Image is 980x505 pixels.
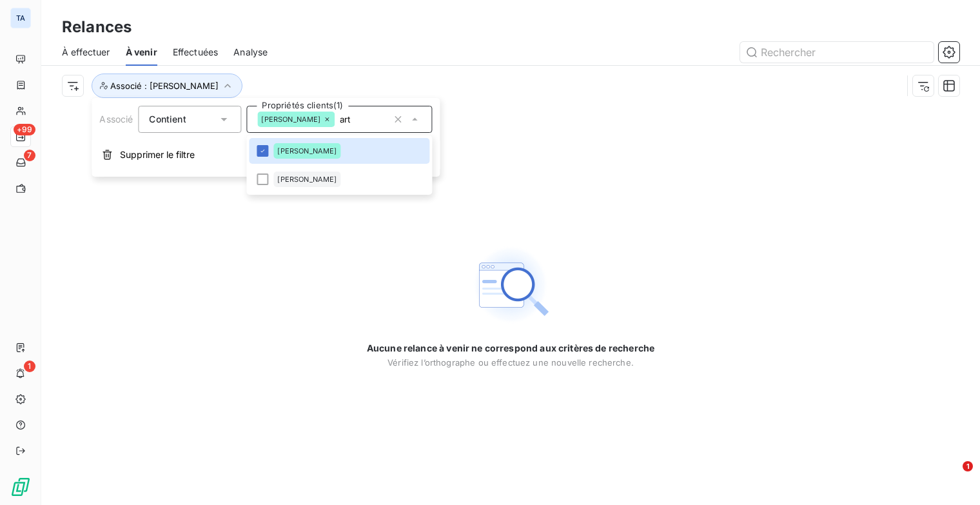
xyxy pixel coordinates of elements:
span: Vérifiez l’orthographe ou effectuez une nouvelle recherche. [387,357,634,368]
span: Effectuées [173,46,219,59]
h3: Relances [62,15,132,39]
span: [PERSON_NAME] [277,147,337,155]
span: Associé [99,114,133,124]
span: Contient [149,114,186,124]
div: TA [10,8,31,28]
input: Rechercher [740,42,934,63]
img: Logo LeanPay [10,477,31,497]
button: Associé : [PERSON_NAME] [92,74,242,98]
span: [PERSON_NAME] [261,115,320,123]
button: Supprimer le filtre [92,141,440,169]
span: Analyse [233,46,268,59]
iframe: Intercom live chat [936,461,967,492]
span: 7 [24,150,35,161]
span: À effectuer [62,46,110,59]
span: 1 [24,361,35,372]
span: [PERSON_NAME] [277,175,337,183]
input: Propriétés clients [335,114,387,125]
span: 1 [963,461,973,471]
span: Aucune relance à venir ne correspond aux critères de recherche [367,342,654,355]
span: +99 [14,124,35,135]
span: Supprimer le filtre [120,148,195,161]
span: À venir [126,46,157,59]
img: Empty state [469,244,552,326]
span: Associé : [PERSON_NAME] [110,81,219,91]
